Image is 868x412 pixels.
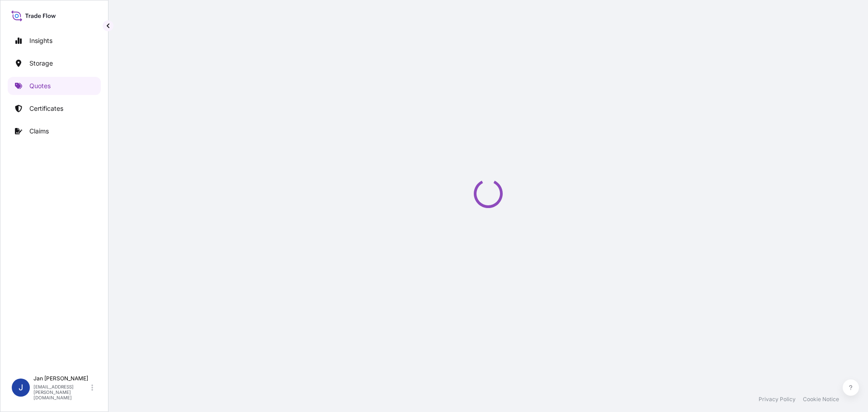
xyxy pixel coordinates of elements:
a: Insights [8,32,101,50]
a: Storage [8,54,101,72]
p: [EMAIL_ADDRESS][PERSON_NAME][DOMAIN_NAME] [33,384,90,400]
a: Privacy Policy [759,396,796,403]
p: Storage [29,59,53,68]
p: Quotes [29,81,51,90]
p: Insights [29,36,52,45]
span: J [19,383,23,392]
a: Quotes [8,77,101,95]
p: Certificates [29,104,63,113]
p: Jan [PERSON_NAME] [33,375,90,382]
a: Certificates [8,99,101,118]
p: Claims [29,127,49,136]
a: Claims [8,122,101,140]
a: Cookie Notice [803,396,839,403]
